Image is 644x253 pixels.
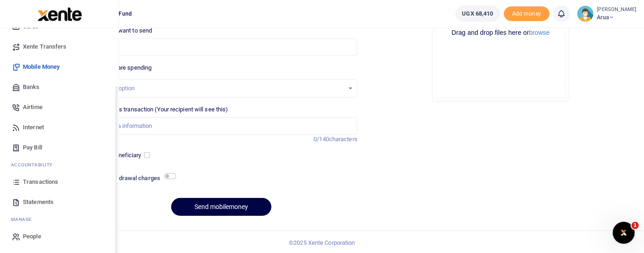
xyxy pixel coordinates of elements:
[597,6,637,14] small: [PERSON_NAME]
[18,161,53,168] span: countability
[16,216,32,223] span: anage
[329,136,357,143] span: characters
[452,5,504,22] li: Wallet ballance
[23,177,58,187] span: Transactions
[23,198,54,207] span: Statements
[577,5,637,22] a: profile-user [PERSON_NAME] Arua
[7,226,111,247] a: People
[23,143,42,152] span: Pay Bill
[7,192,111,212] a: Statements
[86,117,357,135] input: Enter extra information
[23,42,67,51] span: Xente Transfers
[86,38,357,56] input: UGX
[504,6,550,22] span: Add money
[23,123,44,132] span: Internet
[7,158,111,172] li: Ac
[436,28,565,37] div: Drag and drop files here or
[23,82,40,92] span: Banks
[632,222,639,229] span: 1
[38,7,82,21] img: logo-large
[37,10,82,17] a: logo-small logo-large logo-large
[87,175,172,182] h6: Include withdrawal charges
[7,37,111,57] a: Xente Transfers
[7,97,111,117] a: Airtime
[613,222,635,244] iframe: Intercom live chat
[171,198,271,216] button: Send mobilemoney
[462,9,493,18] span: UGX 68,410
[23,103,43,112] span: Airtime
[504,10,550,16] a: Add money
[455,5,500,22] a: UGX 68,410
[86,105,228,114] label: Memo for this transaction (Your recipient will see this)
[529,29,550,36] button: browse
[314,136,329,143] span: 0/140
[7,57,111,77] a: Mobile Money
[7,212,111,226] li: M
[23,232,41,241] span: People
[7,137,111,158] a: Pay Bill
[23,62,60,71] span: Mobile Money
[7,117,111,137] a: Internet
[504,6,550,22] li: Toup your wallet
[7,172,111,192] a: Transactions
[577,5,594,22] img: profile-user
[597,13,637,22] span: Arua
[92,84,344,93] div: Select an option
[7,77,111,97] a: Banks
